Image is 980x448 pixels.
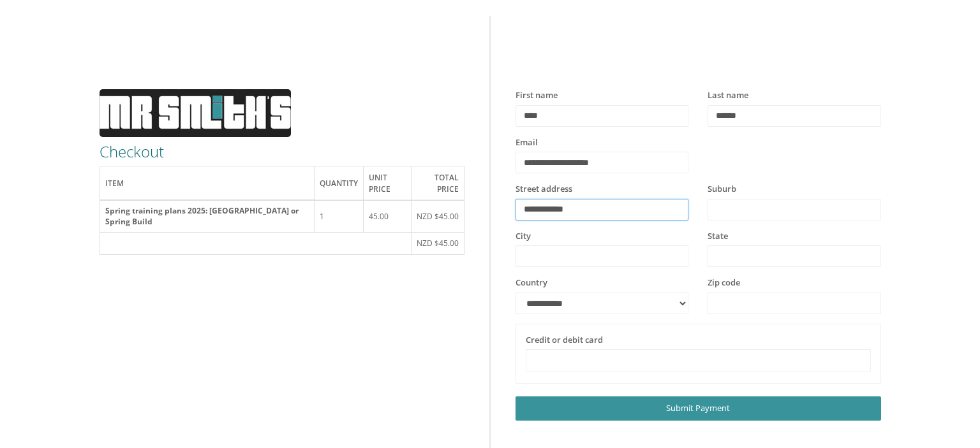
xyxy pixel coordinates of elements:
[411,233,464,254] td: NZD $45.00
[526,334,603,347] label: Credit or debit card
[363,200,411,233] td: 45.00
[708,183,736,196] label: Suburb
[516,230,531,243] label: City
[516,183,572,196] label: Street address
[100,200,314,233] th: Spring training plans 2025: [GEOGRAPHIC_DATA] or Spring Build
[100,143,465,160] h3: Checkout
[411,167,464,200] th: Total price
[100,89,291,137] img: MS-Logo-white3.jpg
[314,200,363,233] td: 1
[708,277,740,289] label: Zip code
[516,396,881,420] a: Submit Payment
[363,167,411,200] th: Unit price
[516,277,547,289] label: Country
[516,89,558,102] label: First name
[314,167,363,200] th: Quantity
[100,167,314,200] th: Item
[516,136,538,149] label: Email
[708,230,728,243] label: State
[534,356,863,366] iframe: Secure card payment input frame
[708,89,748,102] label: Last name
[411,200,464,233] td: NZD $45.00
